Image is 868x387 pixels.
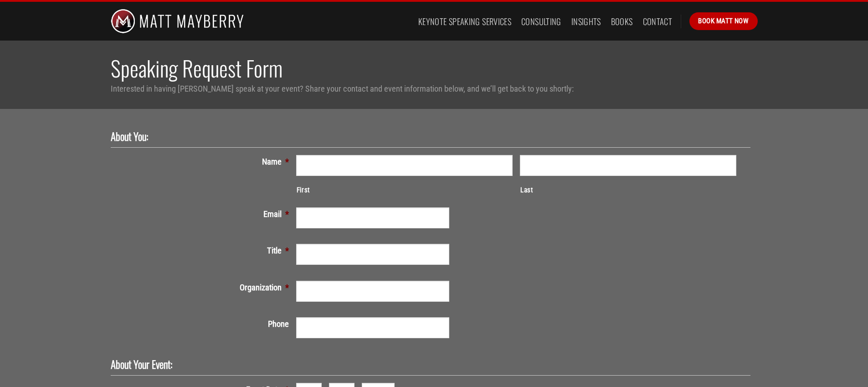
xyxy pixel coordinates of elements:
span: Book Matt Now [698,15,749,26]
label: Organization [111,281,296,294]
a: Consulting [521,13,561,30]
label: Title [111,244,296,257]
label: First [297,185,513,196]
h2: About Your Event: [111,358,743,372]
p: Interested in having [PERSON_NAME] speak at your event? Share your contact and event information ... [111,82,758,95]
a: Keynote Speaking Services [418,13,511,30]
a: Contact [643,13,673,30]
a: Book Matt Now [689,12,757,30]
a: Books [611,13,633,30]
img: Matt Mayberry [111,2,244,41]
label: Email [111,207,296,221]
label: Name [111,155,296,168]
h2: About You: [111,130,743,144]
a: Insights [571,13,601,30]
label: Last [520,185,736,196]
span: Speaking Request Form [111,52,282,84]
label: Phone [111,317,296,330]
